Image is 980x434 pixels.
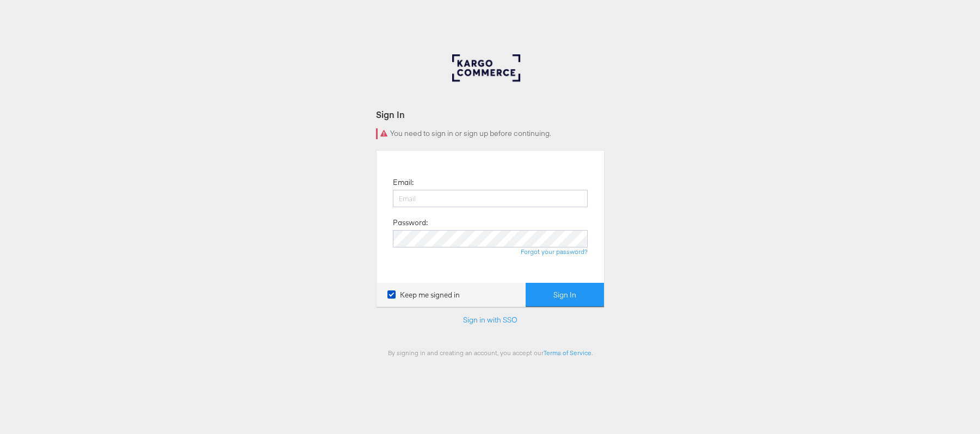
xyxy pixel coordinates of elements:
[376,128,605,139] div: You need to sign in or sign up before continuing.
[393,218,428,228] label: Password:
[393,177,414,188] label: Email:
[387,290,460,300] label: Keep me signed in
[393,190,588,207] input: Email
[526,283,604,307] button: Sign In
[521,247,588,256] a: Forgot your password?
[544,349,591,357] a: Terms of Service
[463,315,517,325] a: Sign in with SSO
[376,108,605,121] div: Sign In
[376,349,605,357] div: By signing in and creating an account, you accept our .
